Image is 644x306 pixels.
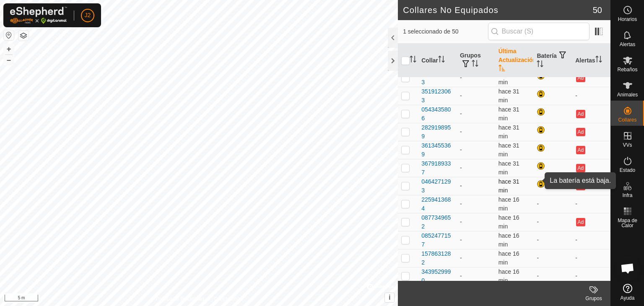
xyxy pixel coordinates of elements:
a: Contáctenos [214,295,242,303]
div: 1578631282 [421,249,453,267]
div: Grupos [577,295,610,302]
td: - [457,177,495,195]
td: - [533,249,572,267]
button: Ad [576,146,585,154]
span: i [389,294,390,301]
td: - [533,213,572,231]
td: - [457,141,495,159]
p-sorticon: Activar para ordenar [472,61,478,68]
p-sorticon: Activar para ordenar [438,57,445,64]
td: - [457,87,495,105]
th: Batería [533,44,572,78]
div: 3679189337 [421,159,453,177]
div: 2259413684 [421,195,453,213]
span: J2 [85,11,91,20]
span: 15 oct 2025, 17:32 [499,106,519,122]
button: + [4,44,14,54]
p-sorticon: Activar para ordenar [499,66,505,73]
div: 2459102633 [421,69,453,87]
th: Alertas [572,44,610,78]
span: 15 oct 2025, 17:32 [499,160,519,176]
td: - [533,231,572,249]
button: i [385,293,394,302]
button: Restablecer Mapa [4,30,14,40]
span: Animales [617,92,638,97]
button: Ad [576,110,585,118]
span: 15 oct 2025, 17:32 [499,178,519,194]
span: 15 oct 2025, 17:46 [499,232,519,248]
p-sorticon: Activar para ordenar [410,57,416,64]
th: Collar [418,44,457,78]
th: Última Actualización [495,44,534,78]
h2: Collares No Equipados [403,5,593,15]
span: VVs [623,143,632,148]
span: Collares [618,117,636,122]
span: Mapa de Calor [613,218,642,228]
div: 3519123063 [421,87,453,105]
span: Rebaños [617,67,637,72]
span: 15 oct 2025, 17:46 [499,268,519,284]
td: - [457,267,495,285]
td: - [457,69,495,87]
span: 15 oct 2025, 17:32 [499,142,519,158]
td: - [457,231,495,249]
button: Ad [576,182,585,190]
input: Buscar (S) [488,23,589,40]
th: Grupos [457,44,495,78]
a: Ayuda [611,280,644,304]
td: - [572,87,610,105]
button: Ad [576,218,585,226]
td: - [533,195,572,213]
button: Capas del Mapa [18,31,29,41]
a: Política de Privacidad [156,295,204,303]
td: - [457,249,495,267]
button: – [4,55,14,65]
span: 15 oct 2025, 17:46 [499,214,519,230]
td: - [457,105,495,123]
td: - [457,195,495,213]
td: - [533,267,572,285]
td: - [457,123,495,141]
button: Ad [576,128,585,136]
p-sorticon: Activar para ordenar [537,62,543,68]
span: 15 oct 2025, 17:32 [499,70,519,86]
span: 15 oct 2025, 17:32 [499,124,519,140]
span: Ayuda [621,296,635,301]
span: 50 [593,4,602,16]
div: 3439529990 [421,267,453,285]
td: - [572,249,610,267]
div: Chat abierto [615,256,640,281]
span: 15 oct 2025, 17:46 [499,250,519,266]
button: Ad [576,74,585,82]
span: Infra [622,193,632,198]
span: Alertas [620,42,635,47]
td: - [572,267,610,285]
span: 15 oct 2025, 17:32 [499,88,519,104]
td: - [572,195,610,213]
div: 2829198959 [421,123,453,141]
p-sorticon: Activar para ordenar [595,57,602,64]
div: 0543435806 [421,105,453,123]
td: - [457,213,495,231]
button: Ad [576,164,585,172]
div: 0877349652 [421,213,453,231]
span: 1 seleccionado de 50 [403,27,488,36]
span: Horarios [618,17,637,22]
div: 3613455369 [421,141,453,159]
div: 0464271293 [421,177,453,195]
img: Logo Gallagher [10,7,67,24]
td: - [572,231,610,249]
td: - [457,159,495,177]
span: 15 oct 2025, 17:46 [499,196,519,212]
div: 0852477157 [421,231,453,249]
span: Estado [620,168,635,173]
